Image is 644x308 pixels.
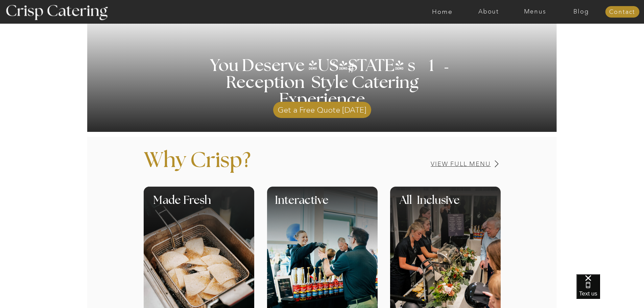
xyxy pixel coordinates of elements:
a: Home [419,8,466,15]
a: Blog [558,8,604,15]
h1: Made Fresh [153,195,278,215]
iframe: podium webchat widget bubble [576,274,644,308]
a: Menus [512,8,558,15]
h3: ' [320,58,348,75]
a: Get a Free Quote [DATE] [273,98,371,118]
h3: # [333,61,371,81]
p: Why Crisp? [144,150,326,181]
h1: All Inclusive [400,195,521,215]
h1: Interactive [275,195,420,215]
a: View Full Menu [384,161,491,167]
a: Contact [605,9,639,16]
h1: You Deserve [US_STATE] s 1 Reception Style Catering Experience [187,57,458,108]
h3: ' [431,50,451,88]
a: About [466,8,512,15]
